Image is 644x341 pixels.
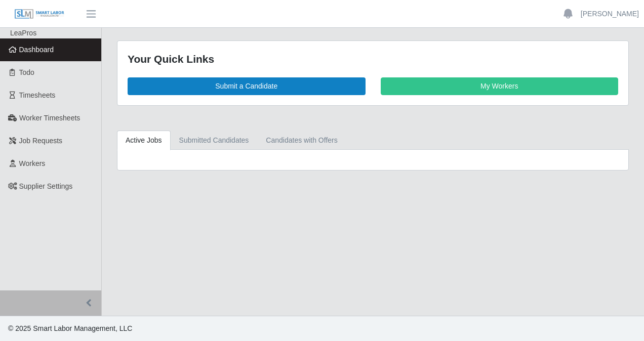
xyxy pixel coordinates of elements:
[19,182,73,190] span: Supplier Settings
[19,159,46,167] span: Workers
[128,51,618,67] div: Your Quick Links
[8,324,132,332] span: © 2025 Smart Labor Management, LLC
[581,9,639,19] a: [PERSON_NAME]
[14,9,65,20] img: SLM Logo
[19,91,56,99] span: Timesheets
[257,131,346,150] a: Candidates with Offers
[19,46,54,54] span: Dashboard
[171,131,258,150] a: Submitted Candidates
[128,77,366,95] a: Submit a Candidate
[10,29,36,37] span: LeaPros
[19,137,63,145] span: Job Requests
[19,68,34,76] span: Todo
[381,77,619,95] a: My Workers
[117,131,171,150] a: Active Jobs
[19,114,80,122] span: Worker Timesheets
